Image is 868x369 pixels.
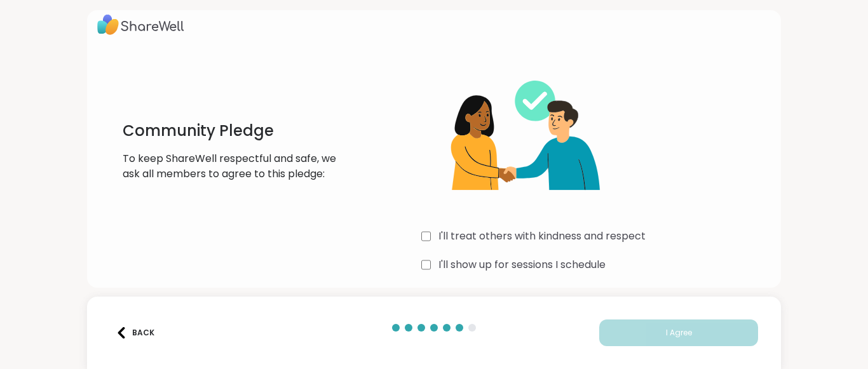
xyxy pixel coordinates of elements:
button: Back [110,319,161,346]
label: I'll show up for sessions I schedule [438,257,606,272]
h1: Community Pledge [123,121,356,141]
span: I Agree [666,327,692,339]
label: I'll treat others with kindness and respect [438,229,646,244]
p: To keep ShareWell respectful and safe, we ask all members to agree to this pledge: [123,151,356,182]
label: I understand this is not a crisis service [438,286,626,301]
div: Back [116,327,154,339]
img: ShareWell Logo [97,10,184,39]
button: I Agree [599,319,758,346]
